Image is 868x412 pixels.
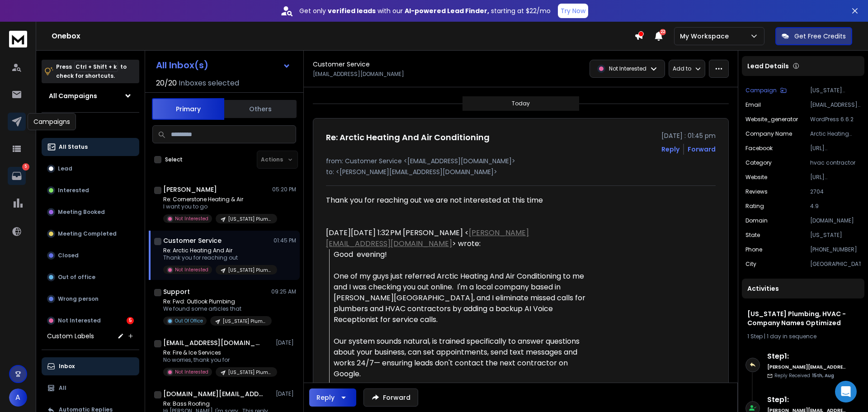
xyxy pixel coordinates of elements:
p: Interested [58,187,89,194]
h1: [EMAIL_ADDRESS][DOMAIN_NAME] [163,338,263,347]
p: 09:25 AM [271,288,296,295]
p: facebook [745,145,773,152]
p: Not Interested [175,215,208,222]
h6: [PERSON_NAME][EMAIL_ADDRESS][DOMAIN_NAME] [767,364,846,370]
span: 1 Step [747,332,763,340]
span: 15th, Aug [812,372,834,379]
p: Get Free Credits [794,32,846,41]
h1: [DOMAIN_NAME][EMAIL_ADDRESS][DOMAIN_NAME] [163,389,263,398]
p: state [745,232,760,239]
p: [GEOGRAPHIC_DATA] [810,260,861,268]
p: Re: Cornerstone Heating & Air [163,196,272,203]
h1: [PERSON_NAME] [163,185,217,194]
h1: All Campaigns [49,91,97,100]
p: Lead [58,165,72,172]
p: Arctic Heating And Air Conditioning [810,130,861,137]
img: logo [9,31,27,47]
h1: Support [163,287,190,296]
p: website [745,174,767,181]
p: We found some articles that [163,305,272,313]
h3: Filters [42,120,139,133]
p: Not Interested [175,266,208,273]
div: [DATE][DATE] 1:32 PM [PERSON_NAME] < > wrote: [326,227,590,249]
button: Meeting Completed [42,225,139,243]
p: city [745,260,756,268]
button: Reply [309,388,356,407]
p: Re: Bass Roofing [163,400,268,407]
p: Out Of Office [175,317,203,324]
p: to: <[PERSON_NAME][EMAIL_ADDRESS][DOMAIN_NAME]> [326,167,716,176]
p: Try Now [561,6,585,15]
label: Select [165,156,183,163]
div: Thank you for reaching out we are not interested at this time [326,195,590,217]
p: I want you to go [163,203,272,210]
p: Press to check for shortcuts. [56,62,127,81]
div: Open Intercom Messenger [835,381,857,403]
button: Reply [661,145,679,154]
div: Reply [316,393,335,402]
p: from: Customer Service <[EMAIL_ADDRESS][DOMAIN_NAME]> [326,156,716,166]
button: Interested [42,181,139,199]
p: [US_STATE] [810,232,861,239]
p: [EMAIL_ADDRESS][DOMAIN_NAME] [810,101,861,109]
button: All Status [42,138,139,156]
span: 20 / 20 [156,78,177,89]
div: 5 [127,317,134,324]
h1: Re: Arctic Heating And Air Conditioning [326,131,490,144]
p: 4.9 [810,203,861,210]
button: Primary [152,98,224,120]
p: Not Interested [58,317,101,324]
button: All Campaigns [42,87,139,105]
p: Re: Arctic Heating And Air [163,247,272,254]
h3: Inboxes selected [179,78,239,89]
p: 5 [22,163,29,170]
p: Get only with our starting at $22/mo [299,6,551,15]
p: 2704 [810,188,861,195]
p: [URL][DOMAIN_NAME] [810,174,861,181]
p: [US_STATE] Plumbing, HVAC - Company Names Optimized [223,318,266,325]
p: [DOMAIN_NAME] [810,217,861,224]
button: Out of office [42,268,139,286]
p: Company Name [745,130,792,137]
p: Wrong person [58,295,99,303]
p: Lead Details [747,62,789,71]
p: domain [745,217,768,224]
p: [EMAIL_ADDRESS][DOMAIN_NAME] [313,71,404,78]
p: Re: Fwd: Outlook Plumbing [163,298,272,305]
p: [URL][DOMAIN_NAME] [810,145,861,152]
p: Campaign [745,87,777,94]
p: hvac contractor [810,159,861,166]
p: website_generator [745,116,798,123]
p: [US_STATE] Plumbing, HVAC - Company Names Optimized [810,87,861,94]
p: [US_STATE] Plumbing, HVAC - Company Names Optimized [228,216,272,223]
p: All Status [59,143,88,151]
button: Try Now [558,4,588,18]
div: Forward [688,145,716,154]
p: All [59,384,66,392]
p: [DATE] [276,390,296,398]
button: Inbox [42,357,139,375]
p: 05:20 PM [272,186,296,193]
div: | [747,333,859,340]
span: 22 [660,29,666,35]
div: Campaigns [28,113,76,130]
p: Re: Fire & Ice Services [163,349,272,356]
p: My Workspace [680,32,732,41]
h1: [US_STATE] Plumbing, HVAC - Company Names Optimized [747,309,859,327]
button: Forward [363,388,418,407]
p: rating [745,203,764,210]
button: A [9,388,27,407]
p: Today [512,100,530,107]
button: Wrong person [42,290,139,308]
p: Thank you for reaching out [163,254,272,261]
strong: AI-powered Lead Finder, [405,6,489,15]
button: All Inbox(s) [149,56,298,74]
h1: Onebox [52,31,634,42]
div: Activities [742,279,864,298]
p: WordPress 6.6.2 [810,116,861,123]
p: Meeting Completed [58,230,117,237]
button: Not Interested5 [42,312,139,330]
strong: verified leads [328,6,376,15]
h6: Step 1 : [767,351,846,362]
